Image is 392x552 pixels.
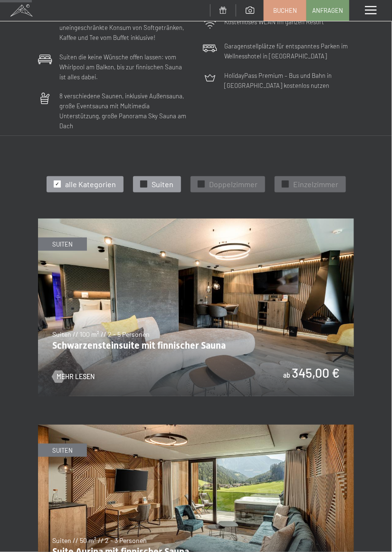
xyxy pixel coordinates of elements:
span: Buchen [273,6,297,15]
span: ✓ [55,181,59,188]
span: Anfragen [313,6,344,15]
img: Schwarzensteinsuite mit finnischer Sauna [38,219,354,396]
a: Schwarzensteinsuite mit finnischer Sauna [38,219,354,225]
a: Mehr Lesen [52,372,95,382]
span: Einzelzimmer [294,179,339,190]
span: Suiten [152,179,174,190]
p: Kostenloses WLAN im ganzen Resort [225,17,325,27]
span: ✓ [142,181,145,188]
p: Suiten die keine Wünsche offen lassen: vom Whirlpool am Balkon, bis zur finnischen Sauna ist alle... [59,52,189,82]
span: Mehr Lesen [57,372,95,382]
span: Doppelzimmer [210,179,258,190]
a: Anfragen [307,0,349,20]
a: Suite Aurina mit finnischer Sauna [38,425,354,431]
span: alle Kategorien [66,179,116,190]
span: ✓ [283,181,287,188]
p: Garagenstellplätze für entspanntes Parken im Wellnesshotel in [GEOGRAPHIC_DATA] [225,41,354,61]
a: Buchen [264,0,306,20]
span: ✓ [199,181,203,188]
p: HolidayPass Premium – Bus und Bahn in [GEOGRAPHIC_DATA] kostenlos nutzen [225,71,354,91]
p: 8 verschiedene Saunen, inklusive Außensauna, große Eventsauna mit Multimedia Unterstützung, große... [59,91,189,131]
